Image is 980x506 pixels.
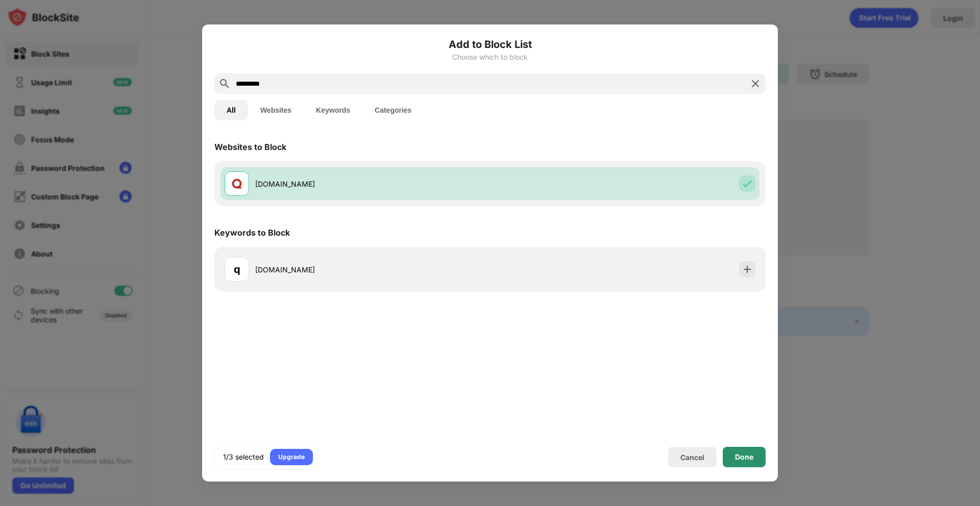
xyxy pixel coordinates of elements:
[214,227,290,238] div: Keywords to Block
[214,142,286,152] div: Websites to Block
[231,178,243,190] img: favicons
[214,100,248,120] button: All
[214,53,766,61] div: Choose which to block
[735,453,753,461] div: Done
[214,37,766,52] h6: Add to Block List
[680,453,704,462] div: Cancel
[362,100,424,120] button: Categories
[218,78,231,90] img: search.svg
[234,262,240,277] div: q
[255,179,490,189] div: [DOMAIN_NAME]
[304,100,362,120] button: Keywords
[223,452,264,462] div: 1/3 selected
[255,264,490,275] div: [DOMAIN_NAME]
[749,78,762,90] img: search-close
[278,452,305,462] div: Upgrade
[248,100,304,120] button: Websites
